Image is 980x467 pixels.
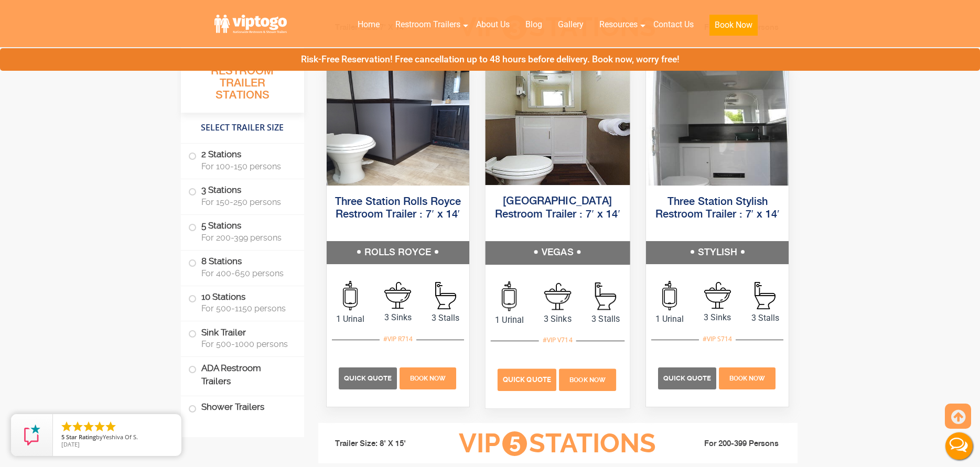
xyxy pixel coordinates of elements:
[188,251,297,283] label: 8 Stations
[468,13,518,36] a: About Us
[435,282,456,309] img: an icon of stall
[702,13,766,42] a: Book Now
[343,281,358,310] img: an icon of urinal
[335,197,461,220] a: Three Station Rolls Royce Restroom Trailer : 7′ x 14′
[502,281,517,311] img: an icon of urinal
[729,375,765,382] span: Book Now
[103,433,138,441] span: Yeshiva Of S.
[387,13,468,36] a: Restroom Trailers
[104,420,117,433] li: 
[410,375,446,382] span: Book Now
[503,375,551,383] span: Quick Quote
[181,50,304,113] h3: All Portable Restroom Trailer Stations
[694,311,741,324] span: 3 Sinks
[384,282,411,309] img: an icon of sink
[938,425,980,467] button: Live Chat
[755,282,776,309] img: an icon of stall
[61,433,64,441] span: 5
[188,396,297,419] label: Shower Trailers
[344,374,392,382] span: Quick Quote
[646,65,789,186] img: Side view of three station restroom trailer with three separate doors with signs
[82,420,95,433] li: 
[66,433,96,441] span: Star Rating
[595,282,616,310] img: an icon of stall
[709,15,758,36] button: Book Now
[61,440,80,448] span: [DATE]
[181,118,304,138] h4: Select Trailer Size
[60,420,73,433] li: 
[655,197,780,220] a: Three Station Stylish Restroom Trailer : 7′ x 14′
[188,215,297,247] label: 5 Stations
[71,420,84,433] li: 
[188,321,297,354] label: Sink Trailer
[61,434,173,441] span: by
[704,282,731,309] img: an icon of sink
[569,376,606,383] span: Book Now
[188,357,297,393] label: ADA Restroom Trailers
[498,374,558,384] a: Quick Quote
[188,286,297,319] label: 10 Stations
[188,144,297,176] label: 2 Stations
[539,333,576,346] div: #VIP V714
[699,332,736,346] div: #VIP S714
[502,431,527,456] span: 5
[495,196,620,220] a: [GEOGRAPHIC_DATA] Restroom Trailer : 7′ x 14′
[558,374,618,384] a: Book Now
[717,373,777,383] a: Book Now
[350,13,387,36] a: Home
[662,281,677,310] img: an icon of urinal
[658,373,718,383] a: Quick Quote
[201,161,292,171] span: For 100-150 persons
[326,428,443,460] li: Trailer Size: 8' X 15'
[518,13,550,36] a: Blog
[645,13,702,36] a: Contact Us
[486,63,630,184] img: Side view of three station restroom trailer with three separate doors with signs
[486,313,534,326] span: 1 Urinal
[486,241,630,264] h5: VEGAS
[327,313,374,325] span: 1 Urinal
[21,425,42,446] img: Review Rating
[327,241,470,264] h5: ROLLS ROYCE
[93,420,106,433] li: 
[534,312,582,325] span: 3 Sinks
[663,374,711,382] span: Quick Quote
[591,13,645,36] a: Resources
[673,438,790,450] li: For 200-399 Persons
[581,312,630,325] span: 3 Stalls
[422,312,469,324] span: 3 Stalls
[550,13,591,36] a: Gallery
[544,283,572,310] img: an icon of sink
[374,311,422,324] span: 3 Sinks
[201,233,292,243] span: For 200-399 persons
[380,332,416,346] div: #VIP R714
[339,373,399,383] a: Quick Quote
[188,179,297,212] label: 3 Stations
[741,312,789,324] span: 3 Stalls
[443,429,672,458] h3: VIP Stations
[201,268,292,278] span: For 400-650 persons
[327,65,470,186] img: Side view of three station restroom trailer with three separate doors with signs
[201,303,292,313] span: For 500-1150 persons
[646,313,694,325] span: 1 Urinal
[201,339,292,349] span: For 500-1000 persons
[398,373,457,383] a: Book Now
[201,197,292,207] span: For 150-250 persons
[646,241,789,264] h5: STYLISH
